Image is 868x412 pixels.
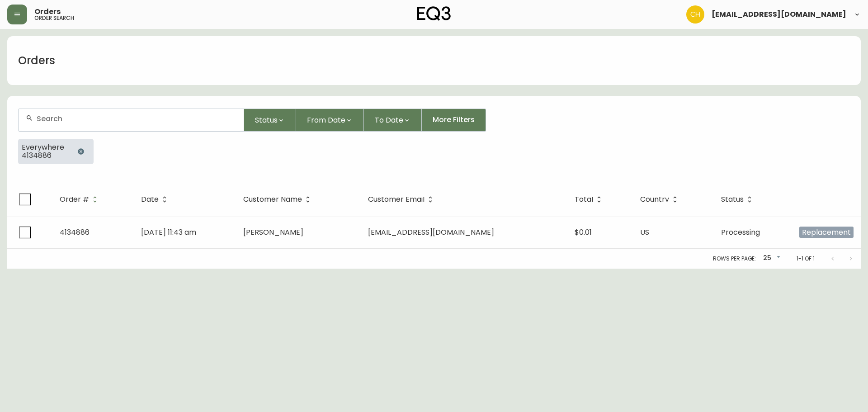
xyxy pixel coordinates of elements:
span: Everywhere [22,143,64,152]
span: Status [721,195,755,204]
span: [EMAIL_ADDRESS][DOMAIN_NAME] [712,11,846,18]
h5: order search [34,15,74,21]
span: Order # [60,197,89,202]
span: Customer Name [243,195,314,204]
button: To Date [364,109,422,132]
span: Country [640,195,681,204]
img: logo [417,6,451,21]
span: Date [141,195,170,204]
span: Country [640,197,669,202]
span: [DATE] 11:43 am [141,227,196,237]
span: $0.01 [575,227,592,237]
span: Order # [60,195,101,204]
span: 4134886 [22,152,64,160]
p: 1-1 of 1 [797,255,815,263]
button: More Filters [422,109,486,132]
button: From Date [296,109,364,132]
button: Status [244,109,296,132]
span: Total [575,195,605,204]
span: Replacement [799,227,854,238]
div: 25 [759,251,782,266]
span: Processing [721,227,760,237]
span: Date [141,197,159,202]
span: Customer Email [368,197,425,202]
span: US [640,227,649,237]
span: More Filters [433,115,475,125]
span: 4134886 [60,227,90,237]
span: Customer Email [368,195,436,204]
span: [EMAIL_ADDRESS][DOMAIN_NAME] [368,227,494,237]
span: Total [575,197,593,202]
span: Customer Name [243,197,302,202]
h1: Orders [18,53,55,68]
span: Status [721,197,744,202]
span: Orders [34,8,61,15]
span: Status [255,114,278,126]
span: From Date [307,114,345,126]
input: Search [37,114,236,123]
p: Rows per page: [713,255,756,263]
span: To Date [375,114,403,126]
img: 6288462cea190ebb98a2c2f3c744dd7e [686,5,704,24]
span: [PERSON_NAME] [243,227,303,237]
